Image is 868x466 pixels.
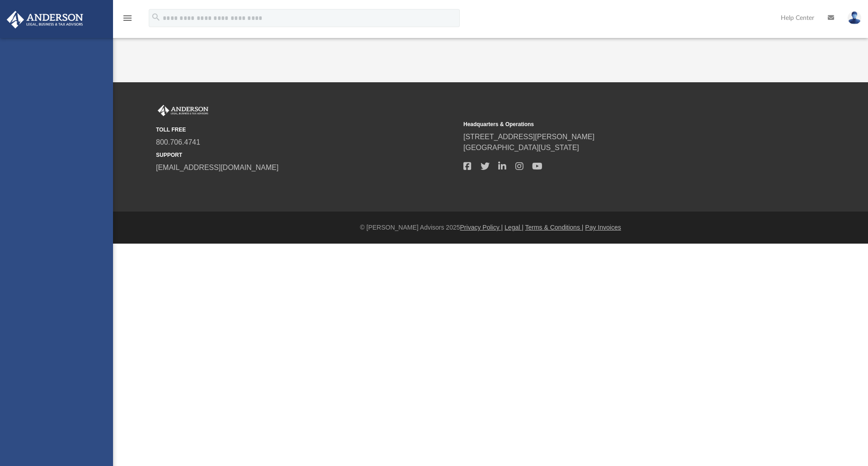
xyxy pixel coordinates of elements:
a: Terms & Conditions | [525,224,584,231]
img: User Pic [848,11,861,24]
a: Legal | [505,224,524,231]
small: SUPPORT [156,151,457,159]
small: Headquarters & Operations [463,120,764,128]
i: search [151,12,161,22]
img: Anderson Advisors Platinum Portal [156,105,210,117]
small: TOLL FREE [156,126,457,134]
a: Privacy Policy | [460,224,503,231]
img: Anderson Advisors Platinum Portal [4,11,86,28]
a: [GEOGRAPHIC_DATA][US_STATE] [463,144,579,151]
i: menu [122,13,133,24]
a: [STREET_ADDRESS][PERSON_NAME] [463,133,594,141]
div: © [PERSON_NAME] Advisors 2025 [113,223,868,232]
a: Pay Invoices [585,224,621,231]
a: [EMAIL_ADDRESS][DOMAIN_NAME] [156,164,278,171]
a: menu [122,17,133,24]
a: 800.706.4741 [156,138,200,146]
